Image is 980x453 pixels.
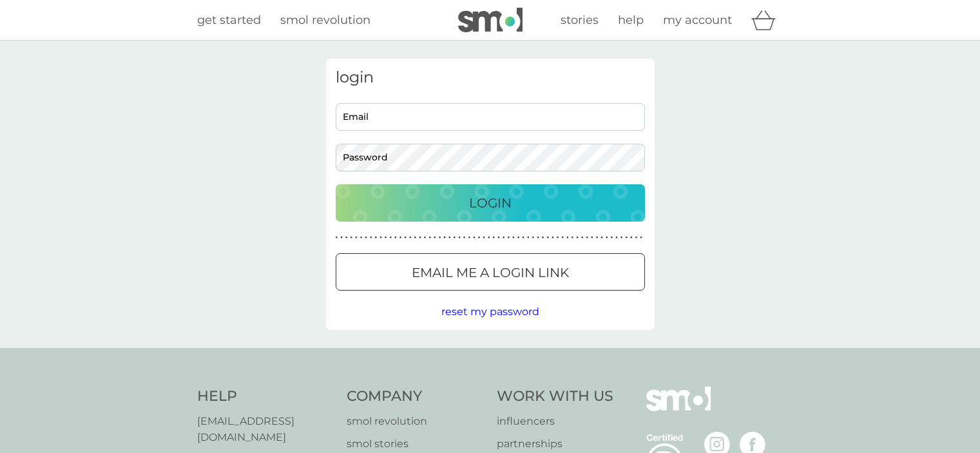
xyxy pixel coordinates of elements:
p: ● [596,235,599,241]
p: ● [345,235,348,241]
p: ● [557,235,559,241]
a: smol revolution [280,11,370,30]
p: ● [542,235,544,241]
p: ● [503,235,505,241]
h3: login [336,68,645,87]
p: ● [414,235,417,241]
h4: Help [197,387,334,407]
p: ● [532,235,535,241]
p: ● [473,235,476,241]
span: help [618,13,644,27]
p: ● [606,235,608,241]
p: ● [581,235,584,241]
p: ● [572,235,574,241]
p: ● [443,235,446,241]
p: ● [611,235,613,241]
p: ● [463,235,466,241]
h4: Company [347,387,484,407]
img: smol [458,8,523,32]
p: ● [576,235,579,241]
p: ● [468,235,470,241]
p: ● [389,235,392,241]
a: influencers [497,413,613,430]
p: ● [448,235,451,241]
p: ● [625,235,628,241]
p: ● [424,235,427,241]
p: ● [591,235,593,241]
p: ● [483,235,485,241]
p: ● [404,235,407,241]
button: Login [336,184,645,222]
p: ● [478,235,481,241]
p: ● [600,235,603,241]
p: ● [380,235,382,241]
a: get started [197,11,261,30]
p: ● [399,235,402,241]
p: ● [537,235,539,241]
a: my account [663,11,732,30]
p: ● [394,235,397,241]
p: ● [458,235,461,241]
p: ● [552,235,554,241]
span: reset my password [441,305,539,318]
span: my account [663,13,732,27]
p: ● [370,235,372,241]
p: ● [434,235,436,241]
p: ● [640,235,642,241]
p: ● [517,235,520,241]
p: ● [615,235,618,241]
p: ● [428,235,431,241]
p: ● [561,235,564,241]
p: ● [620,235,623,241]
p: ● [419,235,421,241]
a: help [618,11,644,30]
a: smol stories [347,436,484,452]
div: basket [751,7,783,33]
p: ● [365,235,367,241]
p: ● [493,235,495,241]
p: ● [527,235,530,241]
p: ● [336,235,338,241]
button: reset my password [441,304,539,320]
span: stories [561,13,599,27]
p: ● [385,235,387,241]
p: ● [375,235,378,241]
p: ● [546,235,549,241]
p: ● [350,235,352,241]
p: Login [469,193,512,213]
p: ● [497,235,500,241]
a: partnerships [497,436,613,452]
p: ● [360,235,363,241]
p: ● [454,235,456,241]
p: ● [630,235,633,241]
p: ● [586,235,588,241]
p: ● [439,235,441,241]
p: ● [507,235,510,241]
span: smol revolution [280,13,370,27]
a: stories [561,11,599,30]
a: [EMAIL_ADDRESS][DOMAIN_NAME] [197,413,334,446]
p: ● [566,235,569,241]
h4: Work With Us [497,387,613,407]
p: ● [635,235,638,241]
button: Email me a login link [336,253,645,291]
p: Email me a login link [412,262,569,283]
img: smol [646,387,711,430]
p: ● [355,235,358,241]
p: ● [409,235,412,241]
p: ● [488,235,490,241]
p: ● [522,235,524,241]
p: ● [512,235,515,241]
span: get started [197,13,261,27]
a: smol revolution [347,413,484,430]
p: ● [340,235,343,241]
